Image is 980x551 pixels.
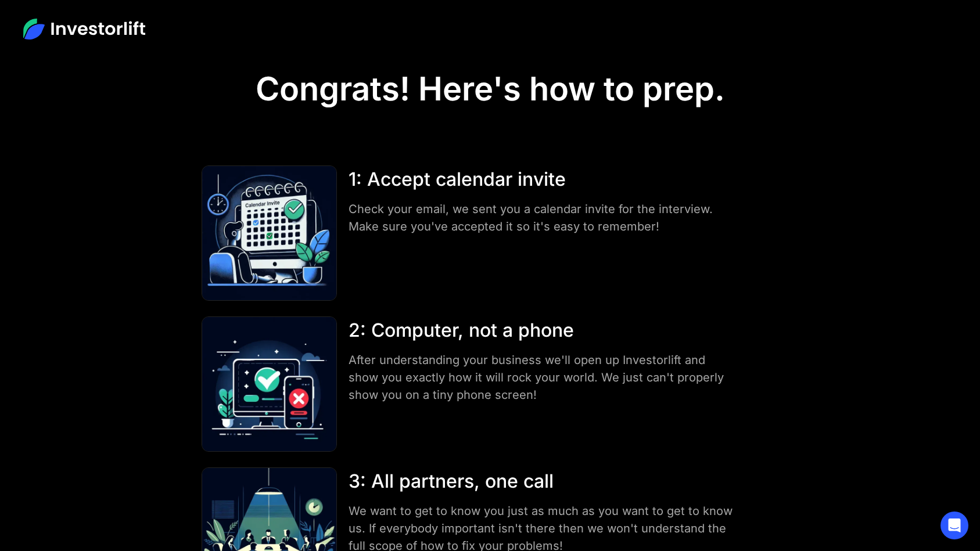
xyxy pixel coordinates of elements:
[349,200,735,235] div: Check your email, we sent you a calendar invite for the interview. Make sure you've accepted it s...
[349,165,735,193] div: 1: Accept calendar invite
[256,70,725,109] h1: Congrats! Here's how to prep.
[349,316,735,344] div: 2: Computer, not a phone
[349,351,735,404] div: After understanding your business we'll open up Investorlift and show you exactly how it will roc...
[940,512,968,539] div: Open Intercom Messenger
[349,467,735,495] div: 3: All partners, one call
